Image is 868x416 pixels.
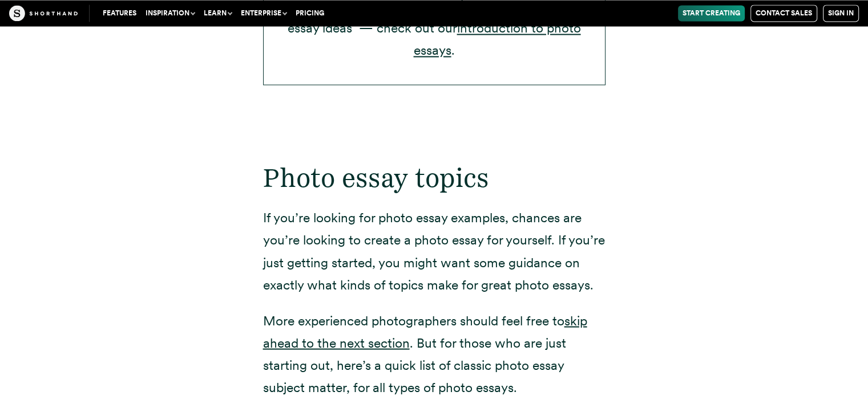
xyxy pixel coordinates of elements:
button: Inspiration [141,5,199,21]
a: Pricing [291,5,329,21]
a: Start Creating [678,5,745,21]
p: If you’re looking for photo essay examples, chances are you’re looking to create a photo essay fo... [263,206,605,295]
h2: Photo essay topics [263,161,605,193]
img: The Craft [9,5,78,21]
a: Features [98,5,141,21]
button: Learn [199,5,236,21]
button: Enterprise [236,5,291,21]
a: introduction to photo essays [414,20,581,58]
a: Sign in [823,5,859,22]
p: More experienced photographers should feel free to . But for those who are just starting out, her... [263,309,605,398]
a: Contact Sales [750,5,817,22]
a: skip ahead to the next section [263,312,587,350]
